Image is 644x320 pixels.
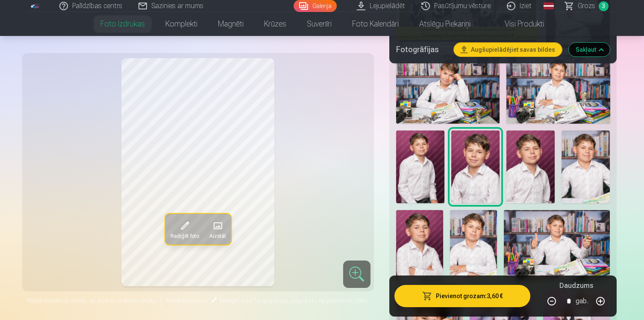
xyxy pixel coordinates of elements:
span: Grozs [578,1,595,11]
div: gab. [576,291,588,311]
a: Suvenīri [297,12,342,36]
a: Visi produkti [481,12,554,36]
span: Rediģēt foto [170,233,199,240]
a: Krūzes [254,12,297,36]
a: Foto izdrukas [90,12,155,36]
button: Rediģēt foto [165,214,204,245]
h5: Fotogrāfijas [396,44,447,56]
span: Noklikšķiniet uz attēla, lai atvērtu izvērstu skatu [27,296,156,305]
button: Aizstāt [204,214,231,245]
span: Aizstāt [209,233,226,240]
button: Sakļaut [569,43,610,56]
span: " [208,297,211,304]
a: Magnēti [208,12,254,36]
span: Rediģēt foto [219,297,252,304]
button: Pievienot grozam:3,60 € [394,285,531,307]
a: Atslēgu piekariņi [409,12,481,36]
span: lai apgrieztu, pagrieztu vai piemērotu filtru [255,297,368,304]
a: Foto kalendāri [342,12,409,36]
img: /fa1 [31,3,40,9]
span: Noklikšķiniet uz [166,297,208,304]
button: Augšupielādējiet savas bildes [454,43,562,56]
span: " [252,297,255,304]
span: 3 [599,1,609,11]
a: Komplekti [155,12,208,36]
h5: Daudzums [559,281,593,291]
